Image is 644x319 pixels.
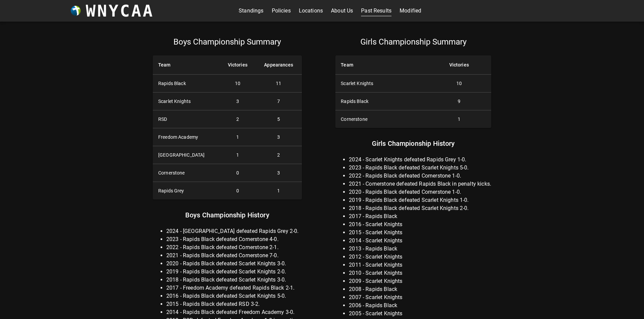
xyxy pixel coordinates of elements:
[255,75,302,92] td: 11
[153,92,220,110] th: Scarlet Knights
[349,204,491,212] li: 2018 - Rapids Black defeated Scarlet Knights 2-0.
[153,128,220,146] th: Freedom Academy
[255,128,302,146] td: 3
[335,138,491,149] p: Girls Championship History
[349,261,491,269] li: 2011 - Scarlet Knights
[349,220,491,229] li: 2016 - Scarlet Knights
[349,301,491,310] li: 2006 - Rapids Black
[349,253,491,261] li: 2012 - Scarlet Knights
[272,5,291,16] a: Policies
[220,92,255,110] td: 3
[361,5,391,16] a: Past Results
[349,188,491,196] li: 2020 - Rapids Black defeated Cornerstone 1-0.
[255,110,302,128] td: 5
[166,268,302,276] li: 2019 - Rapids Black defeated Scarlet Knights 2-0.
[255,182,302,200] td: 1
[427,92,491,110] td: 9
[71,6,81,16] img: wnycaaBall.png
[220,110,255,128] td: 2
[335,92,427,110] th: Rapids Black
[166,251,302,260] li: 2021 - Rapids Black defeated Cornerstone 7-0.
[349,156,491,164] li: 2024 - Scarlet Knights defeated Rapids Grey 1-0.
[153,210,302,220] p: Boys Championship History
[166,284,302,292] li: 2017 - Freedom Academy defeated Rapids Black 2-1.
[166,292,302,300] li: 2016 - Rapids Black defeated Scarlet Knights 5-0.
[153,164,220,182] th: Cornerstone
[255,164,302,182] td: 3
[220,75,255,92] td: 10
[166,308,302,316] li: 2014 - Rapids Black defeated Freedom Academy 3-0.
[153,146,220,164] th: [GEOGRAPHIC_DATA]
[220,182,255,200] td: 0
[335,110,427,128] th: Cornerstone
[349,229,491,237] li: 2015 - Scarlet Knights
[335,55,427,75] th: Team
[255,92,302,110] td: 7
[349,237,491,245] li: 2014 - Scarlet Knights
[299,5,323,16] a: Locations
[255,146,302,164] td: 2
[349,269,491,277] li: 2010 - Scarlet Knights
[166,227,302,235] li: 2024 - [GEOGRAPHIC_DATA] defeated Rapids Grey 2-0.
[349,277,491,285] li: 2009 - Scarlet Knights
[349,310,491,318] li: 2005 - Scarlet Knights
[335,36,491,47] p: Girls Championship Summary
[349,180,491,188] li: 2021 - Cornerstone defeated Rapids Black in penalty kicks.
[220,146,255,164] td: 1
[166,243,302,251] li: 2022 - Rapids Black defeated Cornerstone 2-1.
[153,75,220,92] th: Rapids Black
[239,5,263,16] a: Standings
[153,182,220,200] th: Rapids Grey
[166,276,302,284] li: 2018 - Rapids Black defeated Scarlet Knights 3-0.
[335,75,427,92] th: Scarlet Knights
[427,75,491,92] td: 10
[427,110,491,128] td: 1
[400,5,421,16] a: Modified
[220,164,255,182] td: 0
[153,55,220,75] th: Team
[220,128,255,146] td: 1
[349,245,491,253] li: 2013 - Rapids Black
[349,172,491,180] li: 2022 - Rapids Black defeated Cornerstone 1-0.
[349,196,491,204] li: 2019 - Rapids Black defeated Scarlet Knights 1-0.
[349,212,491,220] li: 2017 - Rapids Black
[166,260,302,268] li: 2020 - Rapids Black defeated Scarlet Knights 3-0.
[331,5,353,16] a: About Us
[349,164,491,172] li: 2023 - Rapids Black defeated Scarlet Knights 5-0.
[255,55,302,75] th: Appearances
[166,300,302,308] li: 2015 - Rapids Black defeated RSD 3-2.
[153,36,302,47] p: Boys Championship Summary
[166,235,302,243] li: 2023 - Rapids Black defeated Cornerstone 4-0.
[427,55,491,75] th: Victories
[86,1,154,20] h3: WNYCAA
[349,285,491,293] li: 2008 - Rapids Black
[349,293,491,301] li: 2007 - Scarlet Knights
[153,110,220,128] th: RSD
[220,55,255,75] th: Victories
